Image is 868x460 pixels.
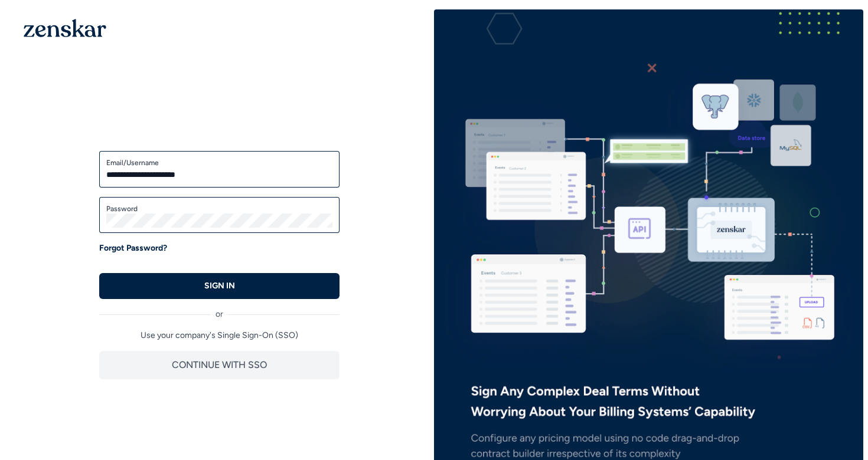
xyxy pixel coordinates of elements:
[204,280,235,292] p: SIGN IN
[99,273,340,299] button: SIGN IN
[106,158,332,167] label: Email/Username
[99,330,340,341] p: Use your company's Single Sign-On (SSO)
[106,204,332,213] label: Password
[99,299,340,320] div: or
[99,242,167,254] a: Forgot Password?
[24,19,106,37] img: 1OGAJ2xQqyY4LXKgY66KYq0eOWRCkrZdAb3gUhuVAqdWPZE9SRJmCz+oDMSn4zDLXe31Ii730ItAGKgCKgCCgCikA4Av8PJUP...
[99,351,340,379] button: CONTINUE WITH SSO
